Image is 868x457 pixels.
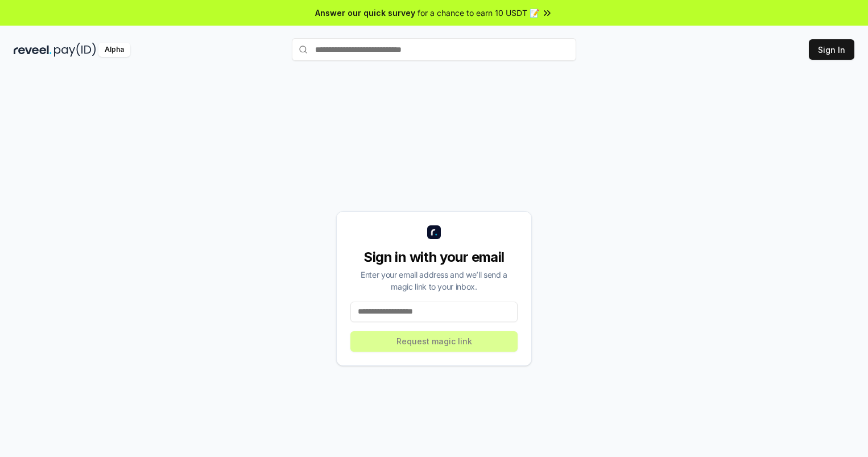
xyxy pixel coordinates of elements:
img: logo_small [427,225,441,239]
span: Answer our quick survey [315,7,415,19]
div: Enter your email address and we’ll send a magic link to your inbox. [350,269,518,293]
span: for a chance to earn 10 USDT 📝 [418,7,539,19]
button: Sign In [809,39,854,60]
img: pay_id [54,43,96,57]
img: reveel_dark [14,43,52,57]
div: Sign in with your email [350,248,518,266]
div: Alpha [98,43,130,57]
